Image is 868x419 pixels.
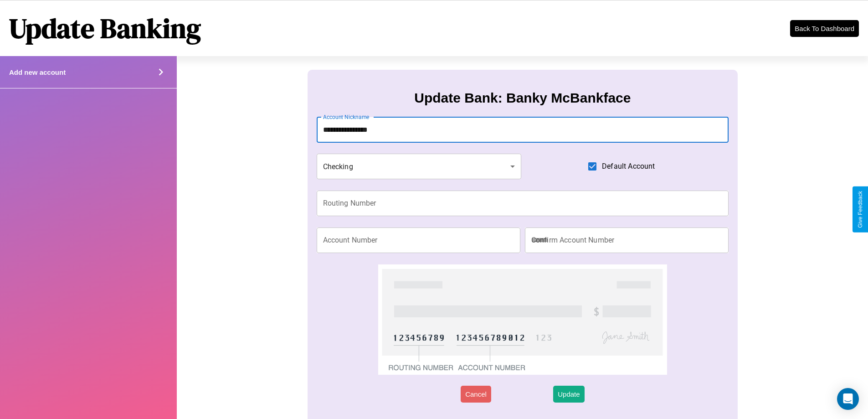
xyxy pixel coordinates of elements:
div: Open Intercom Messenger [837,388,859,410]
label: Account Nickname [323,113,370,121]
h1: Update Banking [9,10,201,47]
img: check [378,264,667,375]
button: Back To Dashboard [790,20,859,37]
div: Give Feedback [857,191,863,228]
span: Default Account [602,161,655,172]
div: Checking [317,154,522,179]
button: Cancel [461,386,491,403]
button: Update [553,386,584,403]
h3: Update Bank: Banky McBankface [414,90,631,106]
h4: Add new account [9,68,66,76]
